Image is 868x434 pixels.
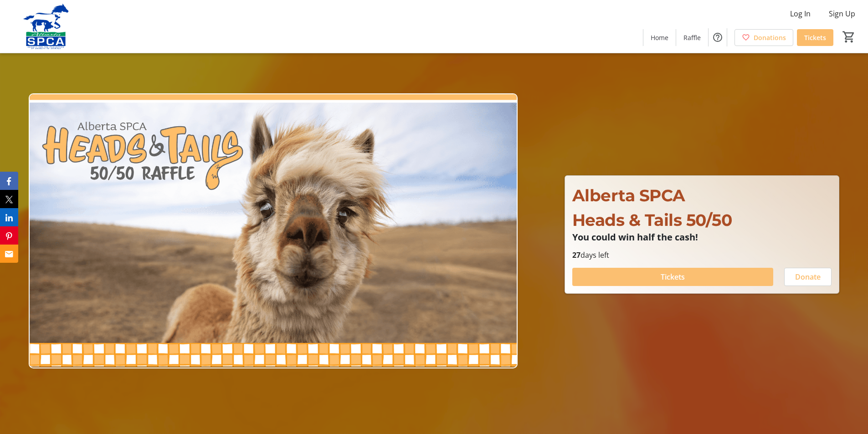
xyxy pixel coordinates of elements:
span: Donate [795,271,821,282]
a: Tickets [797,29,833,46]
img: Alberta SPCA's Logo [5,4,87,49]
span: Alberta SPCA [572,185,685,205]
span: Tickets [804,33,826,42]
button: Cart [841,29,857,45]
span: Tickets [661,271,685,282]
span: Heads & Tails 50/50 [572,210,732,230]
span: Home [651,33,668,42]
span: 27 [572,250,580,260]
button: Sign Up [822,6,863,21]
button: Tickets [572,268,773,286]
p: You could win half the cash! [572,232,832,242]
p: days left [572,250,832,260]
span: Sign Up [829,8,855,19]
button: Donate [784,268,832,286]
span: Raffle [683,33,701,42]
span: Donations [754,33,786,42]
button: Log In [783,6,818,21]
a: Raffle [676,29,708,46]
button: Help [709,28,727,46]
a: Donations [734,29,793,46]
img: Campaign CTA Media Photo [29,93,518,368]
a: Home [643,29,676,46]
span: Log In [790,8,811,19]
